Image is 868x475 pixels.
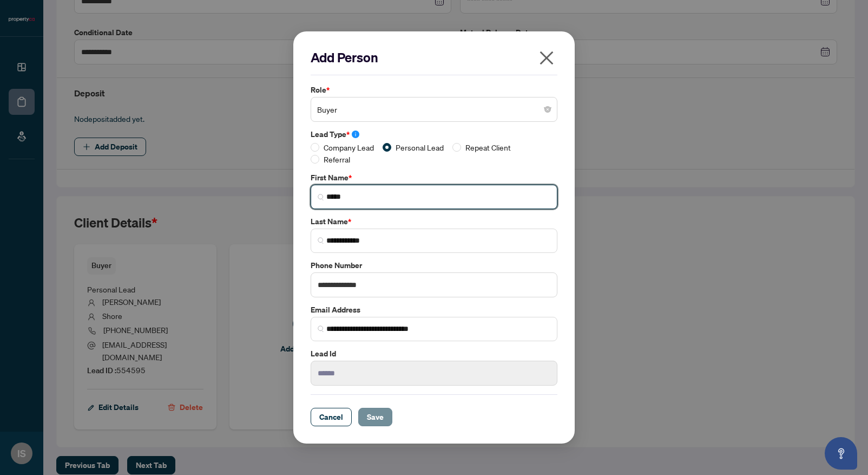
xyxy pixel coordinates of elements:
span: Referral [319,153,354,165]
img: search_icon [318,326,324,332]
span: close-circle [544,106,551,113]
label: Email Address [311,304,557,316]
span: Buyer [317,99,551,120]
label: First Name [311,172,557,184]
span: info-circle [352,131,359,138]
label: Lead Id [311,348,557,360]
label: Lead Type [311,128,557,140]
label: Last Name [311,216,557,227]
span: Cancel [319,408,343,426]
label: Phone Number [311,259,557,271]
button: Cancel [311,408,352,426]
label: Role [311,84,557,96]
span: Personal Lead [391,141,448,153]
button: Save [358,408,392,426]
span: close [538,49,555,67]
img: search_icon [318,194,324,200]
span: Save [367,408,384,426]
h2: Add Person [311,49,557,66]
img: search_icon [318,237,324,244]
span: Company Lead [319,141,378,153]
span: Repeat Client [461,141,515,153]
button: Open asap [825,437,857,470]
